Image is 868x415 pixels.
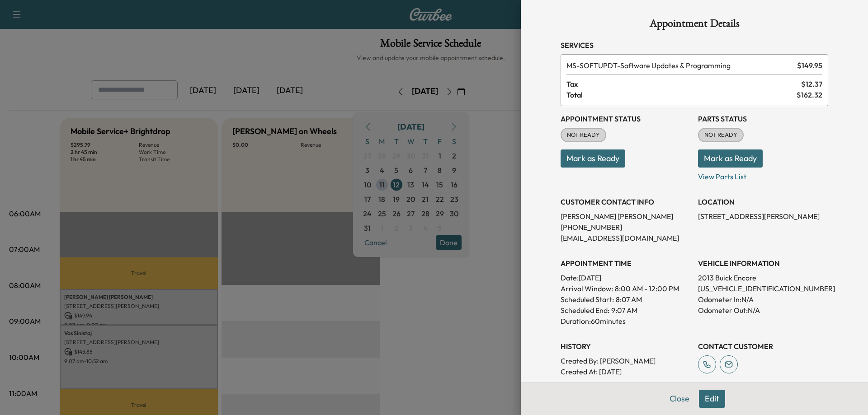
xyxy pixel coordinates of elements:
[698,196,828,207] h3: LOCATION
[611,305,637,316] p: 9:07 AM
[698,149,763,168] button: Mark as Ready
[797,89,822,100] span: $ 162.32
[561,355,691,366] p: Created By : [PERSON_NAME]
[698,272,828,283] p: 2013 Buick Encore
[566,79,801,89] span: Tax
[615,283,679,294] span: 8:00 AM - 12:00 PM
[566,89,797,100] span: Total
[561,113,691,124] h3: Appointment Status
[561,40,828,51] h3: Services
[561,316,691,326] p: Duration: 60 minutes
[698,294,828,305] p: Odometer In: N/A
[797,60,822,71] span: $ 149.95
[561,18,828,33] h1: Appointment Details
[561,366,691,377] p: Created At : [DATE]
[561,283,691,294] p: Arrival Window:
[698,168,828,182] p: View Parts List
[698,283,828,294] p: [US_VEHICLE_IDENTIFICATION_NUMBER]
[561,294,614,305] p: Scheduled Start:
[801,79,822,89] span: $ 12.37
[561,258,691,269] h3: APPOINTMENT TIME
[664,390,695,408] button: Close
[616,294,642,305] p: 8:07 AM
[561,272,691,283] p: Date: [DATE]
[566,60,793,71] span: Software Updates & Programming
[699,131,743,140] span: NOT READY
[699,390,725,408] button: Edit
[561,222,691,233] p: [PHONE_NUMBER]
[561,211,691,222] p: [PERSON_NAME] [PERSON_NAME]
[561,341,691,352] h3: History
[561,233,691,243] p: [EMAIL_ADDRESS][DOMAIN_NAME]
[698,113,828,124] h3: Parts Status
[561,131,605,140] span: NOT READY
[561,149,625,168] button: Mark as Ready
[561,196,691,207] h3: CUSTOMER CONTACT INFO
[698,305,828,316] p: Odometer Out: N/A
[698,211,828,222] p: [STREET_ADDRESS][PERSON_NAME]
[561,305,609,316] p: Scheduled End:
[698,258,828,269] h3: VEHICLE INFORMATION
[698,341,828,352] h3: CONTACT CUSTOMER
